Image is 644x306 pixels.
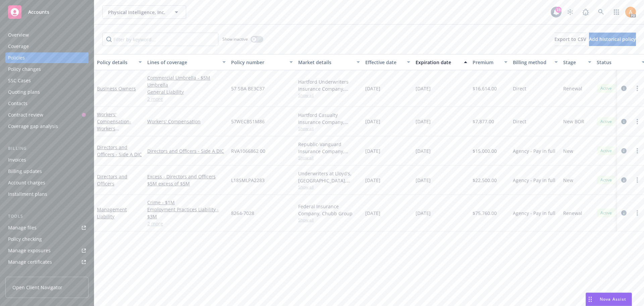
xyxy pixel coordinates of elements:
div: Quoting plans [8,87,40,97]
a: Directors and Officers - Side A DIC [97,144,142,158]
div: Effective date [365,59,403,66]
span: Export to CSV [554,36,586,42]
span: [DATE] [365,210,380,217]
a: Workers' Compensation [147,118,226,125]
span: $15,000.00 [473,147,497,155]
a: Commercial Umbrella - $5M Umbrella [147,74,226,88]
span: [DATE] [416,118,431,125]
button: Premium [470,54,510,70]
span: Show all [298,217,360,223]
span: Direct [513,85,526,92]
button: Nova Assist [586,293,632,306]
div: Expiration date [416,59,460,66]
div: Policy changes [8,64,41,75]
a: Quoting plans [5,87,89,97]
div: Manage certificates [8,257,52,267]
div: Contract review [8,110,43,120]
div: Policy details [97,59,135,66]
span: $22,500.00 [473,177,497,184]
span: Active [599,119,613,125]
div: Billing method [513,59,550,66]
a: Workers' Compensation [97,111,131,139]
span: Active [599,177,613,183]
a: 2 more [147,95,226,102]
a: Report a Bug [579,5,592,19]
a: Accounts [5,3,89,21]
a: Contract review [5,110,89,120]
a: Management Liability [97,206,127,220]
a: Manage certificates [5,257,89,267]
span: [DATE] [416,147,431,155]
a: Account charges [5,177,89,188]
a: more [633,209,641,217]
span: New BOR [563,118,584,125]
button: Export to CSV [554,33,586,46]
div: Policies [8,52,25,63]
div: Tools [5,213,89,220]
a: circleInformation [620,84,628,92]
div: Coverage gap analysis [8,121,58,132]
div: Hartford Underwriters Insurance Company, Hartford Insurance Group [298,78,360,92]
span: Show all [298,184,360,190]
button: Policy number [228,54,296,70]
div: SSC Cases [8,75,31,86]
div: Policy number [231,59,285,66]
button: Physical Intelligence, Inc. [102,5,186,19]
div: Republic-Vanguard Insurance Company, AmTrust Financial Services [298,141,360,155]
span: RVA1066862 00 [231,147,265,155]
div: Installment plans [8,189,47,200]
a: Billing updates [5,166,89,177]
button: Add historical policy [589,33,636,46]
button: Lines of coverage [145,54,228,70]
span: Active [599,85,613,91]
a: Manage BORs [5,268,89,279]
div: Policy checking [8,234,42,245]
span: 8264-7028 [231,210,254,217]
div: Drag to move [586,293,594,306]
div: 19 [555,7,561,13]
a: SSC Cases [5,75,89,86]
div: Lines of coverage [147,59,218,66]
span: Direct [513,118,526,125]
a: Crime - $1M [147,199,226,206]
a: Search [594,5,608,19]
div: Hartford Casualty Insurance Company, Hartford Insurance Group [298,112,360,126]
a: Manage files [5,222,89,233]
a: Employment Practices Liability - $3M [147,206,226,220]
span: [DATE] [416,85,431,92]
button: Policy details [94,54,145,70]
a: more [633,118,641,126]
span: Show all [298,155,360,161]
span: Show inactive [222,36,248,42]
div: Coverage [8,41,29,52]
button: Market details [296,54,363,70]
span: Show all [298,126,360,131]
button: Effective date [363,54,413,70]
div: Account charges [8,177,45,188]
span: - Workers Compensation [97,118,131,139]
span: [DATE] [416,210,431,217]
span: Accounts [28,9,49,15]
div: Stage [563,59,584,66]
button: Stage [560,54,594,70]
a: Directors and Officers [97,173,127,187]
a: Manage exposures [5,245,89,256]
div: Billing updates [8,166,42,177]
span: Show all [298,92,360,98]
span: Active [599,210,613,216]
span: L18SMLPA2283 [231,177,265,184]
div: Premium [473,59,500,66]
span: $75,760.00 [473,210,497,217]
span: Physical Intelligence, Inc. [108,9,166,16]
span: Agency - Pay in full [513,147,555,155]
a: Coverage gap analysis [5,121,89,132]
div: Manage BORs [8,268,40,279]
span: [DATE] [365,177,380,184]
a: 2 more [147,220,226,227]
span: [DATE] [365,118,380,125]
a: Directors and Officers - Side A DIC [147,147,226,155]
span: [DATE] [416,177,431,184]
a: circleInformation [620,209,628,217]
a: circleInformation [620,147,628,155]
div: Federal Insurance Company, Chubb Group [298,203,360,217]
